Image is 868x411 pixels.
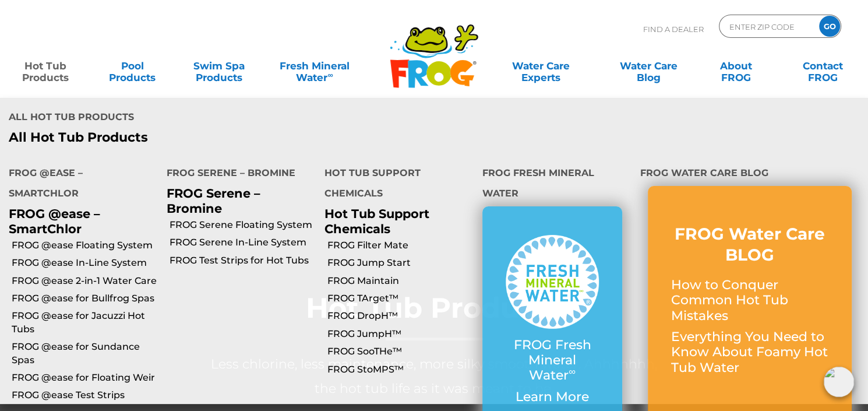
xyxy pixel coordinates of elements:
p: Everything You Need to Know About Foamy Hot Tub Water [671,329,828,375]
a: ContactFROG [789,54,856,78]
a: FROG Jump Start [327,257,474,269]
a: FROG @ease for Sundance Spas [12,340,158,367]
a: FROG Fresh Mineral Water∞ Learn More [506,235,599,410]
a: Hot Tub Support Chemicals [324,206,429,236]
a: FROG @ease Test Strips [12,389,158,402]
a: FROG Test Strips for Hot Tubs [170,254,316,267]
a: FROG Filter Mate [327,239,474,252]
a: FROG @ease for Bullfrog Spas [12,292,158,305]
a: FROG Maintain [327,275,474,287]
a: FROG SooTHe™ [327,345,474,358]
a: FROG Serene In-Line System [170,236,316,249]
a: All Hot Tub Products [9,130,425,145]
h4: Hot Tub Support Chemicals [324,163,465,206]
a: FROG @ease for Jacuzzi Hot Tubs [12,310,158,336]
a: Water CareBlog [615,54,683,78]
img: openIcon [824,367,854,397]
a: FROG DropH™ [327,310,474,322]
p: Learn More [506,389,599,405]
sup: ∞ [569,366,576,377]
input: Zip Code Form [728,18,807,35]
p: FROG Fresh Mineral Water [506,338,599,384]
a: FROG Water Care BLOG How to Conquer Common Hot Tub Mistakes Everything You Need to Know About Foa... [671,223,828,381]
h4: FROG Fresh Mineral Water [482,163,623,206]
a: FROG JumpH™ [327,328,474,340]
a: FROG @ease Floating System [12,239,158,252]
h4: All Hot Tub Products [9,107,425,130]
a: Swim SpaProducts [185,54,253,78]
a: FROG @ease 2-in-1 Water Care [12,275,158,287]
h3: FROG Water Care BLOG [671,223,828,266]
p: How to Conquer Common Hot Tub Mistakes [671,277,828,324]
input: GO [819,16,840,37]
p: FROG @ease – SmartChlor [9,206,149,236]
a: Hot TubProducts [12,54,79,78]
a: Water CareExperts [486,54,596,78]
h4: FROG @ease – SmartChlor [9,163,149,206]
a: FROG Serene Floating System [170,219,316,231]
h4: FROG Serene – Bromine [167,163,307,186]
a: FROG @ease In-Line System [12,257,158,269]
sup: ∞ [327,71,333,79]
a: AboutFROG [702,54,770,78]
h4: FROG Water Care Blog [640,163,859,186]
a: PoolProducts [98,54,166,78]
a: FROG TArget™ [327,292,474,305]
a: Fresh MineralWater∞ [272,54,357,78]
a: FROG StoMPS™ [327,363,474,376]
p: Find A Dealer [643,15,704,44]
p: FROG Serene – Bromine [167,186,307,215]
a: FROG @ease for Floating Weir [12,371,158,384]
